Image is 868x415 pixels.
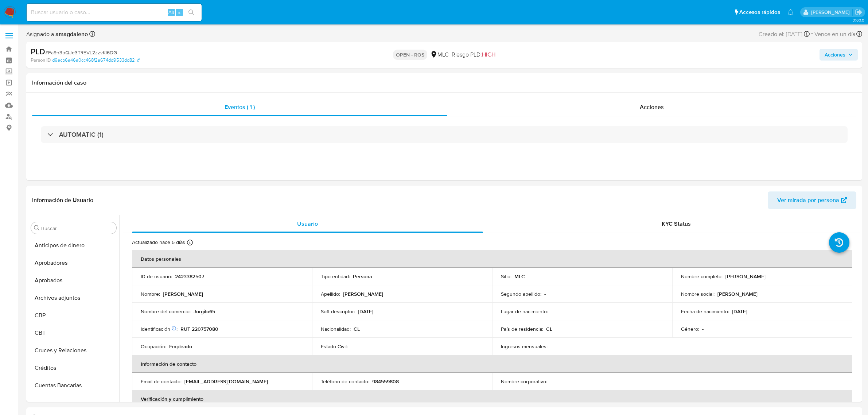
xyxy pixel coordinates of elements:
button: Ver mirada por persona [768,191,856,209]
button: CBP [28,307,119,324]
span: Vence en un día [814,30,855,38]
p: 2423382507 [175,273,204,280]
span: # Fa9n3bQJe3TREVL2zzvKl6DG [45,49,117,56]
p: Lugar de nacimiento : [501,308,548,315]
span: KYC Status [662,220,691,228]
b: Person ID [31,57,51,63]
p: Nacionalidad : [321,326,351,332]
p: - [351,343,352,350]
p: [PERSON_NAME] [717,291,758,297]
p: Nombre social : [681,291,715,297]
p: Segundo apellido : [501,291,541,297]
button: Buscar [34,225,40,231]
p: Género : [681,326,699,332]
p: Tipo entidad : [321,273,350,280]
p: Apellido : [321,291,340,297]
button: Anticipos de dinero [28,237,119,254]
p: Soft descriptor : [321,308,355,315]
p: Nombre corporativo : [501,378,547,385]
th: Información de contacto [132,355,852,373]
span: Ver mirada por persona [777,191,839,209]
span: Usuario [297,220,318,228]
p: Estado Civil : [321,343,348,350]
p: Email de contacto : [141,378,182,385]
button: Créditos [28,359,119,377]
span: Accesos rápidos [739,8,780,16]
p: Ocupación : [141,343,166,350]
a: Salir [855,8,863,16]
p: Sitio : [501,273,511,280]
p: OPEN - ROS [393,50,427,60]
p: - [544,291,546,297]
button: search-icon [184,7,199,18]
p: RUT 220757080 [180,326,218,332]
p: País de residencia : [501,326,543,332]
span: Acciones [640,103,664,111]
b: PLD [31,46,45,57]
h1: Información de Usuario [32,197,93,204]
p: [PERSON_NAME] [163,291,203,297]
p: 984559808 [372,378,399,385]
span: Riesgo PLD: [452,51,495,59]
a: Notificaciones [787,9,794,15]
p: Identificación : [141,326,178,332]
p: - [702,326,704,332]
p: [PERSON_NAME] [725,273,766,280]
button: CBT [28,324,119,342]
th: Datos personales [132,250,852,268]
p: [PERSON_NAME] [343,291,383,297]
p: Jorgito65 [194,308,215,315]
p: - [550,343,552,350]
p: MLC [514,273,525,280]
p: Actualizado hace 5 días [132,239,185,246]
button: Acciones [820,49,858,61]
p: - [551,308,552,315]
p: [DATE] [358,308,373,315]
span: Alt [168,9,174,16]
span: Acciones [825,49,845,61]
span: - [811,29,813,39]
p: [DATE] [732,308,747,315]
h3: AUTOMATIC (1) [59,131,104,139]
button: Archivos adjuntos [28,289,119,307]
p: Nombre completo : [681,273,723,280]
button: Aprobadores [28,254,119,272]
div: MLC [430,51,449,59]
p: Empleado [169,343,192,350]
span: Eventos ( 1 ) [225,103,255,111]
p: CL [546,326,552,332]
p: Ingresos mensuales : [501,343,548,350]
b: amagdaleno [54,30,88,38]
input: Buscar [41,225,113,232]
p: Fecha de nacimiento : [681,308,729,315]
button: Datos Modificados [28,394,119,412]
p: [EMAIL_ADDRESS][DOMAIN_NAME] [184,378,268,385]
h1: Información del caso [32,79,856,86]
a: d9ecb6a46a0cc468f2a674dd9533dd82 [52,57,140,63]
span: s [178,9,180,16]
p: Nombre del comercio : [141,308,191,315]
p: Nombre : [141,291,160,297]
span: Asignado a [26,30,88,38]
p: Persona [353,273,372,280]
button: Aprobados [28,272,119,289]
p: CL [354,326,360,332]
input: Buscar usuario o caso... [27,8,202,17]
div: Creado el: [DATE] [759,29,810,39]
span: HIGH [482,50,495,59]
p: ID de usuario : [141,273,172,280]
p: Teléfono de contacto : [321,378,369,385]
button: Cuentas Bancarias [28,377,119,394]
p: - [550,378,552,385]
th: Verificación y cumplimiento [132,390,852,408]
button: Cruces y Relaciones [28,342,119,359]
p: aline.magdaleno@mercadolibre.com [811,9,852,16]
div: AUTOMATIC (1) [41,126,848,143]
